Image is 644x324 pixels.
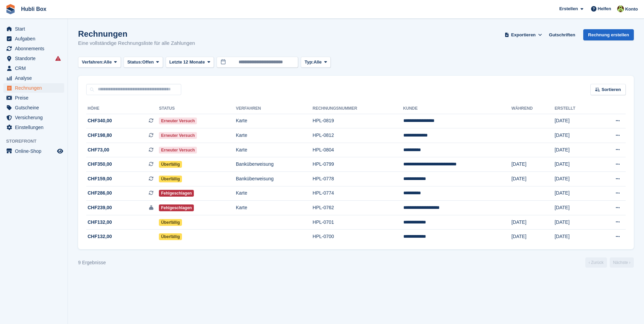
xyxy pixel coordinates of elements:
[403,103,512,114] th: Kunde
[305,59,313,66] span: Typ:
[3,24,64,34] a: menu
[15,54,56,63] span: Standorte
[86,103,159,114] th: Höhe
[3,83,64,93] a: menu
[555,201,597,215] td: [DATE]
[15,113,56,122] span: Versicherung
[15,44,56,53] span: Abonnements
[585,257,607,268] a: Vorherige
[15,24,56,34] span: Start
[15,146,56,156] span: Online-Shop
[559,5,578,12] span: Erstellen
[313,143,403,157] td: HPL-0804
[15,93,56,103] span: Preise
[511,157,554,172] td: [DATE]
[555,172,597,186] td: [DATE]
[88,146,109,154] span: CHF73,00
[3,73,64,83] a: menu
[78,57,121,68] button: Verfahren: Alle
[598,5,611,12] span: Helfen
[166,57,214,68] button: Letzte 12 Monate
[511,32,536,38] span: Exportieren
[159,132,197,139] span: Erneuter Versuch
[142,59,154,66] span: Offen
[88,175,112,182] span: CHF159,00
[88,219,112,226] span: CHF132,00
[78,259,106,266] div: 9 Ergebnisse
[124,57,163,68] button: Status: Offen
[511,215,554,230] td: [DATE]
[15,103,56,112] span: Gutscheine
[555,157,597,172] td: [DATE]
[159,176,182,182] span: Überfällig
[236,128,313,143] td: Karte
[88,161,112,168] span: CHF350,00
[159,190,194,197] span: Fehlgeschlagen
[3,93,64,103] a: menu
[88,233,112,240] span: CHF132,00
[82,59,104,66] span: Verfahren:
[78,29,195,38] h1: Rechnungen
[555,143,597,157] td: [DATE]
[3,54,64,63] a: menu
[104,59,112,66] span: Alle
[5,4,16,14] img: stora-icon-8386f47178a22dfd0bd8f6a31ec36ba5ce8667c1dd55bd0f319d3a0aa187defe.svg
[159,161,182,168] span: Überfällig
[313,172,403,186] td: HPL-0778
[159,118,197,124] span: Erneuter Versuch
[15,83,56,93] span: Rechnungen
[313,128,403,143] td: HPL-0812
[610,257,634,268] a: Nächste
[313,201,403,215] td: HPL-0762
[88,190,112,197] span: CHF286,00
[313,157,403,172] td: HPL-0799
[159,147,197,154] span: Erneuter Versuch
[555,230,597,244] td: [DATE]
[555,103,597,114] th: Erstellt
[555,128,597,143] td: [DATE]
[617,5,624,12] img: Luca Space4you
[236,186,313,201] td: Karte
[236,172,313,186] td: Banküberweisung
[511,103,554,114] th: Während
[15,34,56,43] span: Aufgaben
[56,147,64,155] a: Vorschau-Shop
[313,114,403,128] td: HPL-0819
[3,34,64,43] a: menu
[3,146,64,156] a: Speisekarte
[313,215,403,230] td: HPL-0701
[546,29,578,40] a: Gutschriften
[6,138,68,145] span: Storefront
[503,29,544,40] button: Exportieren
[584,257,635,268] nav: Page
[159,233,182,240] span: Überfällig
[3,103,64,112] a: menu
[159,204,194,211] span: Fehlgeschlagen
[3,64,64,73] a: menu
[88,117,112,124] span: CHF340,00
[555,114,597,128] td: [DATE]
[301,57,331,68] button: Typ: Alle
[625,6,638,13] span: Konto
[583,29,634,40] a: Rechnung erstellen
[159,103,236,114] th: Status
[236,114,313,128] td: Karte
[236,103,313,114] th: Verfahren
[88,204,112,211] span: CHF239,00
[236,157,313,172] td: Banküberweisung
[313,103,403,114] th: Rechnungsnummer
[236,201,313,215] td: Karte
[78,39,195,47] p: Eine vollständige Rechnungsliste für alle Zahlungen
[236,143,313,157] td: Karte
[15,73,56,83] span: Analyse
[3,123,64,132] a: menu
[314,59,322,66] span: Alle
[313,186,403,201] td: HPL-0774
[313,230,403,244] td: HPL-0700
[511,230,554,244] td: [DATE]
[169,59,205,66] span: Letzte 12 Monate
[159,219,182,226] span: Überfällig
[3,113,64,122] a: menu
[555,215,597,230] td: [DATE]
[602,86,621,93] span: Sortieren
